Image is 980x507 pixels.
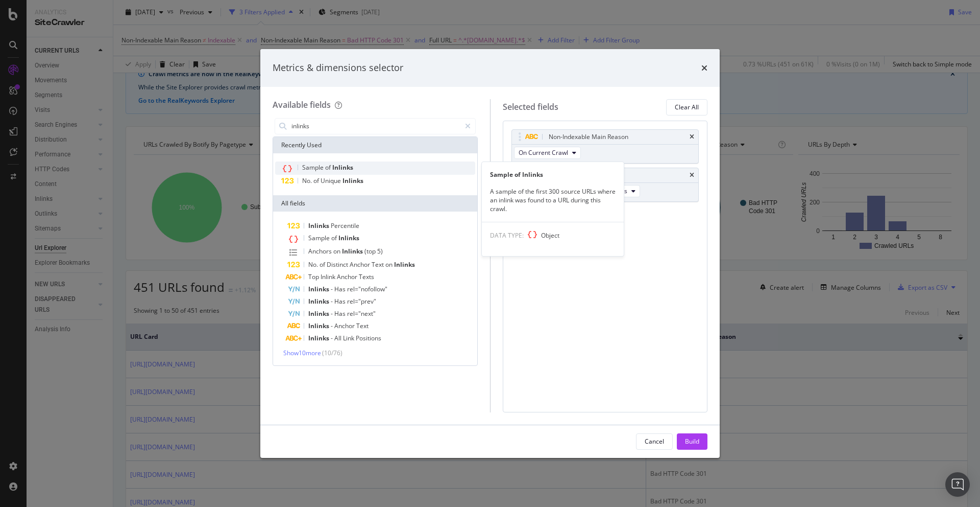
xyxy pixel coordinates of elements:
[308,334,331,342] span: Inlinks
[356,334,381,342] span: Positions
[321,176,342,185] span: Unique
[645,437,664,446] div: Cancel
[372,260,385,269] span: Text
[325,163,332,172] span: of
[331,234,338,242] span: of
[511,129,699,164] div: Non-Indexable Main ReasontimesOn Current Crawl
[308,260,320,269] span: No.
[321,272,337,281] span: Inlink
[337,272,359,281] span: Anchor
[331,334,334,342] span: -
[322,349,342,357] span: ( 10 / 76 )
[356,321,369,330] span: Text
[490,231,524,240] span: DATA TYPE:
[359,272,374,281] span: Texts
[302,163,325,172] span: Sample
[514,147,581,159] button: On Current Crawl
[334,321,356,330] span: Anchor
[519,148,568,157] span: On Current Crawl
[701,61,707,75] div: times
[327,260,350,269] span: Distinct
[308,285,331,293] span: Inlinks
[273,195,477,212] div: All fields
[677,433,707,450] button: Build
[273,99,331,110] div: Available fields
[334,297,347,306] span: Has
[334,285,347,293] span: Has
[342,247,364,256] span: Inlinks
[283,349,321,357] span: Show 10 more
[273,61,403,75] div: Metrics & dimensions selector
[302,176,313,185] span: No.
[377,247,383,256] span: 5)
[343,334,356,342] span: Link
[332,163,353,172] span: Inlinks
[334,334,343,342] span: All
[690,172,694,178] div: times
[331,221,359,230] span: Percentile
[945,472,970,497] div: Open Intercom Messenger
[260,49,720,458] div: modal
[313,176,321,185] span: of
[666,99,707,116] button: Clear All
[308,309,331,318] span: Inlinks
[331,321,334,330] span: -
[347,297,376,306] span: rel="prev"
[308,234,331,242] span: Sample
[308,297,331,306] span: Inlinks
[308,247,333,256] span: Anchors
[338,234,359,242] span: Inlinks
[503,101,558,113] div: Selected fields
[364,247,377,256] span: (top
[273,137,477,153] div: Recently Used
[690,134,694,140] div: times
[385,260,394,269] span: on
[331,297,334,306] span: -
[636,433,673,450] button: Cancel
[685,437,699,446] div: Build
[675,103,699,111] div: Clear All
[394,260,415,269] span: Inlinks
[549,132,628,142] div: Non-Indexable Main Reason
[331,285,334,293] span: -
[308,272,321,281] span: Top
[331,309,334,318] span: -
[482,187,624,213] div: A sample of the first 300 source URLs where an inlink was found to a URL during this crawl.
[541,231,559,240] span: Object
[290,119,460,134] input: Search by field name
[308,221,331,230] span: Inlinks
[333,247,342,256] span: on
[482,170,624,179] div: Sample of Inlinks
[334,309,347,318] span: Has
[342,176,363,185] span: Inlinks
[350,260,372,269] span: Anchor
[347,285,387,293] span: rel="nofollow"
[308,321,331,330] span: Inlinks
[347,309,376,318] span: rel="next"
[320,260,327,269] span: of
